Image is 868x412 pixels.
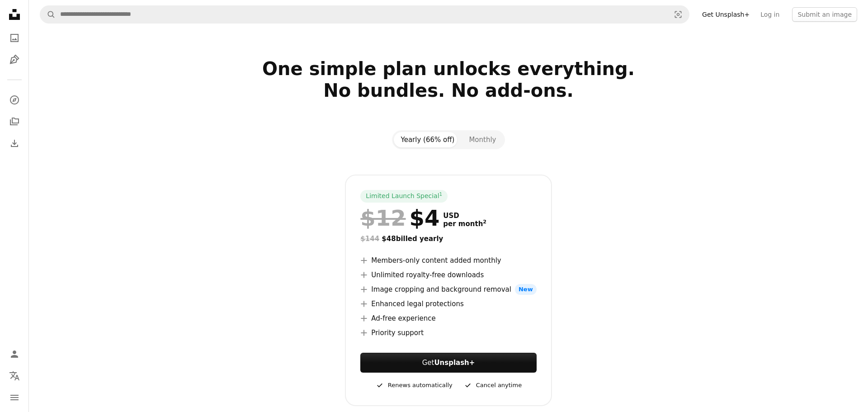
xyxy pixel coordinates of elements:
li: Priority support [360,327,536,338]
div: $4 [360,206,439,230]
button: Menu [5,388,24,407]
li: Ad-free experience [360,313,536,324]
button: Monthly [462,132,503,147]
button: Language [5,367,24,385]
a: Photos [5,29,24,47]
a: Illustrations [5,51,24,69]
button: GetUnsplash+ [360,353,536,373]
strong: Unsplash+ [434,359,475,367]
li: Image cropping and background removal [360,284,536,295]
div: Limited Launch Special [360,190,448,203]
sup: 2 [483,219,486,225]
button: Visual search [667,6,689,23]
span: New [515,284,537,295]
button: Yearly (66% off) [394,132,462,147]
a: Home — Unsplash [5,5,24,25]
h2: One simple plan unlocks everything. No bundles. No add-ons. [156,58,741,123]
span: USD [443,212,486,220]
a: Log in / Sign up [5,345,24,363]
a: Log in [755,7,785,22]
div: Cancel anytime [463,380,522,391]
li: Enhanced legal protections [360,298,536,309]
span: per month [443,220,486,228]
span: $144 [360,235,379,243]
sup: 1 [439,191,443,197]
button: Search Unsplash [40,6,56,23]
a: Get Unsplash+ [697,7,755,22]
a: Explore [5,91,24,109]
a: Download History [5,134,24,152]
button: Submit an image [792,7,857,22]
li: Unlimited royalty-free downloads [360,270,536,280]
div: Renews automatically [375,380,453,391]
form: Find visuals sitewide [40,5,689,24]
a: 2 [481,220,488,228]
li: Members-only content added monthly [360,255,536,266]
span: $12 [360,206,406,230]
a: 1 [438,192,444,201]
a: Collections [5,113,24,131]
div: $48 billed yearly [360,233,536,244]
